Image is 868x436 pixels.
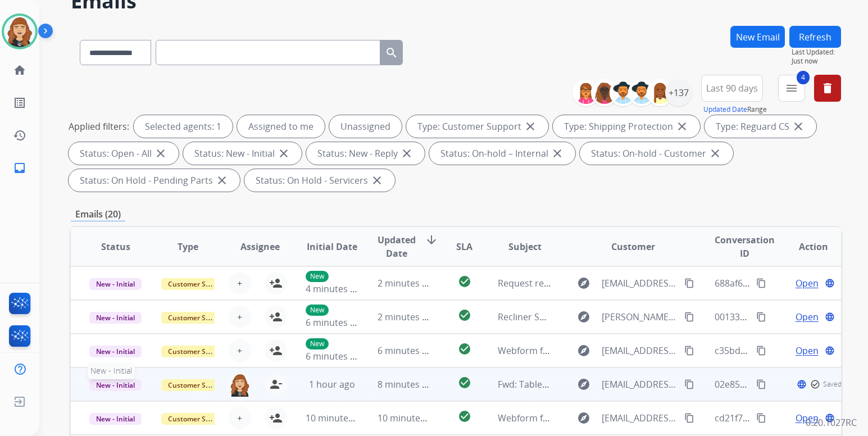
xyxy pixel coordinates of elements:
[306,142,425,165] div: Status: New - Reply
[269,276,283,290] mat-icon: person_add
[229,339,251,362] button: +
[378,277,438,289] span: 2 minutes ago
[769,227,841,266] th: Action
[237,344,242,357] span: +
[577,344,590,357] mat-icon: explore
[684,413,694,423] mat-icon: content_copy
[378,344,438,357] span: 6 minutes ago
[183,142,302,165] div: Status: New - Initial
[306,305,329,316] p: New
[796,276,819,290] span: Open
[306,350,366,362] span: 6 minutes ago
[306,283,366,295] span: 4 minutes ago
[458,308,471,322] mat-icon: check_circle
[730,26,785,48] button: New Email
[329,115,402,138] div: Unassigned
[508,240,542,253] span: Subject
[756,413,766,423] mat-icon: content_copy
[69,120,129,133] p: Applied filters:
[13,63,26,77] mat-icon: home
[269,344,283,357] mat-icon: person_add
[89,278,142,290] span: New - Initial
[810,379,820,389] mat-icon: check_circle_outline
[551,147,564,160] mat-icon: close
[708,147,722,160] mat-icon: close
[458,275,471,288] mat-icon: check_circle
[229,373,251,397] img: agent-avatar
[240,240,280,253] span: Assignee
[498,412,752,424] span: Webform from [EMAIL_ADDRESS][DOMAIN_NAME] on [DATE]
[425,233,438,247] mat-icon: arrow_downward
[789,26,841,48] button: Refresh
[89,379,142,391] span: New - Initial
[69,169,240,192] div: Status: On Hold - Pending Parts
[4,16,35,47] img: avatar
[825,413,835,423] mat-icon: language
[684,379,694,389] mat-icon: content_copy
[456,240,472,253] span: SLA
[825,278,835,288] mat-icon: language
[577,310,590,324] mat-icon: explore
[269,411,283,425] mat-icon: person_add
[277,147,290,160] mat-icon: close
[458,410,471,423] mat-icon: check_circle
[675,120,689,133] mat-icon: close
[701,75,763,102] button: Last 90 days
[378,233,416,260] span: Updated Date
[161,379,234,391] span: Customer Support
[458,376,471,389] mat-icon: check_circle
[665,79,692,106] div: +137
[684,346,694,356] mat-icon: content_copy
[823,380,842,389] span: Saved
[458,342,471,356] mat-icon: check_circle
[577,276,590,290] mat-icon: explore
[602,276,678,290] span: [EMAIL_ADDRESS][DOMAIN_NAME]
[229,407,251,429] button: +
[797,71,810,84] span: 4
[378,378,438,390] span: 8 minutes ago
[602,344,678,357] span: [EMAIL_ADDRESS][PERSON_NAME][DOMAIN_NAME]
[161,346,234,357] span: Customer Support
[498,344,822,357] span: Webform from [EMAIL_ADDRESS][PERSON_NAME][DOMAIN_NAME] on [DATE]
[385,46,398,60] mat-icon: search
[602,310,678,324] span: [PERSON_NAME][EMAIL_ADDRESS][DOMAIN_NAME]
[498,378,570,390] span: Fwd: Table repair
[237,115,325,138] div: Assigned to me
[89,413,142,425] span: New - Initial
[13,129,26,142] mat-icon: history
[154,147,167,160] mat-icon: close
[792,57,841,66] span: Just now
[89,312,142,324] span: New - Initial
[89,346,142,357] span: New - Initial
[161,312,234,324] span: Customer Support
[244,169,395,192] div: Status: On Hold - Servicers
[161,413,234,425] span: Customer Support
[715,233,775,260] span: Conversation ID
[134,115,233,138] div: Selected agents: 1
[306,316,366,329] span: 6 minutes ago
[524,120,537,133] mat-icon: close
[215,174,229,187] mat-icon: close
[237,310,242,324] span: +
[498,277,830,289] span: Request received] Resolve the issue and log your decision. ͏‌ ͏‌ ͏‌ ͏‌ ͏‌ ͏‌ ͏‌ ͏‌ ͏‌ ͏‌ ͏‌ ͏‌ ͏‌...
[237,276,242,290] span: +
[792,120,805,133] mat-icon: close
[400,147,413,160] mat-icon: close
[825,346,835,356] mat-icon: language
[306,412,371,424] span: 10 minutes ago
[378,311,438,323] span: 2 minutes ago
[13,161,26,175] mat-icon: inbox
[806,416,857,429] p: 0.20.1027RC
[705,115,816,138] div: Type: Reguard CS
[269,378,283,391] mat-icon: person_remove
[580,142,733,165] div: Status: On-hold - Customer
[796,310,819,324] span: Open
[370,174,384,187] mat-icon: close
[684,278,694,288] mat-icon: content_copy
[229,272,251,294] button: +
[703,105,767,114] span: Range
[778,75,805,102] button: 4
[785,81,798,95] mat-icon: menu
[577,411,590,425] mat-icon: explore
[602,378,678,391] span: [EMAIL_ADDRESS][PERSON_NAME][PERSON_NAME][DOMAIN_NAME]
